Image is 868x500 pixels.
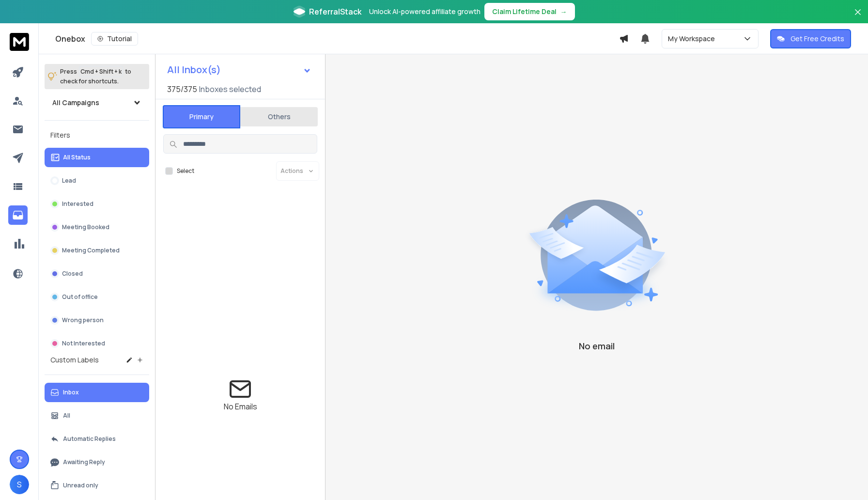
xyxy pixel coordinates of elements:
p: Unread only [63,482,98,489]
h1: All Inbox(s) [167,65,221,75]
button: Close banner [852,6,864,29]
p: Press to check for shortcuts. [60,67,131,86]
h3: Custom Labels [50,355,99,365]
button: Unread only [45,476,149,495]
span: ReferralStack [309,6,361,17]
p: Meeting Completed [62,247,120,254]
button: Wrong person [45,311,149,330]
button: Tutorial [91,32,138,46]
button: S [10,475,29,494]
button: Interested [45,194,149,214]
button: Primary [163,105,240,128]
p: All [63,412,70,420]
button: Not Interested [45,334,149,353]
button: All Status [45,148,149,167]
span: → [560,7,567,16]
p: No email [579,339,615,353]
p: Lead [62,177,76,185]
button: Get Free Credits [770,29,851,48]
span: Cmd + Shift + k [79,66,123,77]
h3: Filters [45,128,149,142]
p: Out of office [62,293,98,301]
p: Closed [62,270,83,278]
button: All Inbox(s) [159,60,319,79]
p: Automatic Replies [63,435,116,443]
button: Meeting Booked [45,218,149,237]
button: Inbox [45,383,149,402]
p: My Workspace [668,34,719,44]
p: No Emails [224,401,257,412]
h1: All Campaigns [52,98,99,108]
p: All Status [63,154,91,161]
p: Not Interested [62,340,105,347]
button: Others [240,106,318,127]
div: Onebox [55,32,619,46]
p: Unlock AI-powered affiliate growth [369,7,480,16]
p: Meeting Booked [62,223,109,231]
button: Closed [45,264,149,283]
p: Interested [62,200,93,208]
button: All Campaigns [45,93,149,112]
p: Inbox [63,389,79,396]
button: Claim Lifetime Deal→ [484,3,575,20]
button: Awaiting Reply [45,453,149,472]
button: All [45,406,149,425]
button: Lead [45,171,149,190]
button: Out of office [45,287,149,307]
button: Automatic Replies [45,429,149,449]
span: 375 / 375 [167,83,197,95]
h3: Inboxes selected [199,83,261,95]
p: Wrong person [62,316,104,324]
p: Awaiting Reply [63,458,105,466]
label: Select [177,167,194,175]
button: Meeting Completed [45,241,149,260]
p: Get Free Credits [790,34,844,44]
